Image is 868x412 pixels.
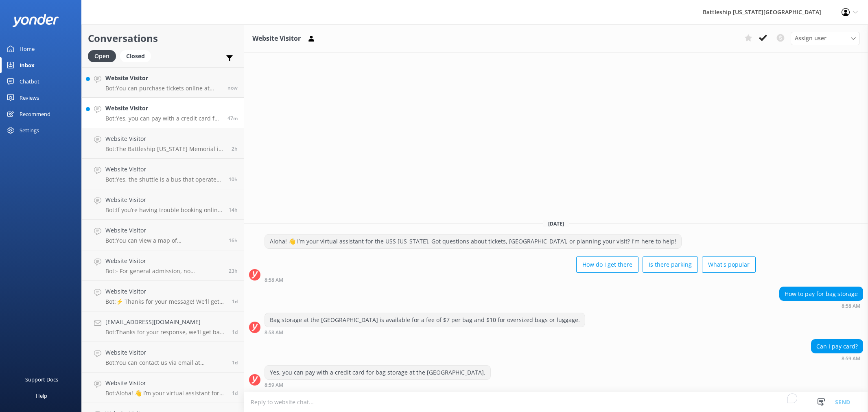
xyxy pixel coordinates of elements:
[105,134,225,143] h4: Website Visitor
[265,329,585,335] div: Oct 15 2025 08:58am (UTC -10:00) Pacific/Honolulu
[82,128,244,159] a: Website VisitorBot:The Battleship [US_STATE] Memorial is located on an active U.S. Navy base and ...
[229,176,238,183] span: Oct 14 2025 11:31pm (UTC -10:00) Pacific/Honolulu
[82,281,244,311] a: Website VisitorBot:⚡ Thanks for your message! We'll get back to you as soon as we can. In the mea...
[811,355,863,361] div: Oct 15 2025 08:59am (UTC -10:00) Pacific/Honolulu
[265,382,491,388] div: Oct 15 2025 08:59am (UTC -10:00) Pacific/Honolulu
[88,50,116,62] div: Open
[88,31,238,46] h2: Conversations
[105,104,221,113] h4: Website Visitor
[779,303,863,309] div: Oct 15 2025 08:58am (UTC -10:00) Pacific/Honolulu
[795,34,826,43] span: Assign user
[105,85,221,92] p: Bot: You can purchase tickets online at [URL][DOMAIN_NAME].
[105,256,223,265] h4: Website Visitor
[82,98,244,128] a: Website VisitorBot:Yes, you can pay with a credit card for bag storage at the [GEOGRAPHIC_DATA].47m
[105,115,221,122] p: Bot: Yes, you can pay with a credit card for bag storage at the [GEOGRAPHIC_DATA].
[232,329,238,335] span: Oct 14 2025 04:54am (UTC -10:00) Pacific/Honolulu
[105,348,226,357] h4: Website Visitor
[105,145,225,153] p: Bot: The Battleship [US_STATE] Memorial is located on an active U.S. Navy base and can be accesse...
[105,74,221,83] h4: Website Visitor
[105,318,226,327] h4: [EMAIL_ADDRESS][DOMAIN_NAME]
[120,51,155,60] a: Closed
[105,359,226,366] p: Bot: You can contact us via email at [EMAIL_ADDRESS][DOMAIN_NAME].
[82,67,244,98] a: Website VisitorBot:You can purchase tickets online at [URL][DOMAIN_NAME].now
[25,371,58,388] div: Support Docs
[82,159,244,189] a: Website VisitorBot:Yes, the shuttle is a bus that operates from the [GEOGRAPHIC_DATA] to the [GEO...
[12,14,59,27] img: yonder-white-logo.png
[105,176,223,183] p: Bot: Yes, the shuttle is a bus that operates from the [GEOGRAPHIC_DATA] to the [GEOGRAPHIC_DATA][...
[88,51,120,60] a: Open
[842,304,860,309] strong: 8:58 AM
[105,195,223,204] h4: Website Visitor
[120,50,151,62] div: Closed
[791,32,860,45] div: Assign User
[105,287,226,296] h4: Website Visitor
[232,390,238,397] span: Oct 13 2025 11:21pm (UTC -10:00) Pacific/Honolulu
[780,287,863,301] div: How to pay for bag storage
[232,298,238,305] span: Oct 14 2025 07:18am (UTC -10:00) Pacific/Honolulu
[82,189,244,220] a: Website VisitorBot:If you’re having trouble booking online, please contact the Battleship [US_STA...
[20,122,39,138] div: Settings
[229,267,238,274] span: Oct 14 2025 09:47am (UTC -10:00) Pacific/Honolulu
[229,206,238,213] span: Oct 14 2025 07:14pm (UTC -10:00) Pacific/Honolulu
[265,234,681,248] div: Aloha! 👋 I’m your virtual assistant for the USS [US_STATE]. Got questions about tickets, [GEOGRAP...
[244,392,868,412] textarea: To enrich screen reader interactions, please activate Accessibility in Grammarly extension settings
[105,390,226,397] p: Bot: Aloha! 👋 I’m your virtual assistant for the USS [US_STATE]. Got questions about tickets, [GE...
[265,383,283,388] strong: 8:59 AM
[265,277,756,283] div: Oct 15 2025 08:58am (UTC -10:00) Pacific/Honolulu
[105,165,223,174] h4: Website Visitor
[232,145,238,152] span: Oct 15 2025 07:26am (UTC -10:00) Pacific/Honolulu
[842,356,860,361] strong: 8:59 AM
[265,366,490,379] div: Yes, you can pay with a credit card for bag storage at the [GEOGRAPHIC_DATA].
[265,313,585,327] div: Bag storage at the [GEOGRAPHIC_DATA] is available for a fee of $7 per bag and $10 for oversized b...
[105,237,223,244] p: Bot: You can view a map of [GEOGRAPHIC_DATA] at the bottom of our Directions Page at [URL][DOMAIN...
[82,250,244,281] a: Website VisitorBot:- For general admission, no reservation is needed if you have a Go City Pass. ...
[232,359,238,366] span: Oct 14 2025 01:49am (UTC -10:00) Pacific/Honolulu
[20,57,35,73] div: Inbox
[543,220,569,227] span: [DATE]
[265,278,283,283] strong: 8:58 AM
[105,329,226,336] p: Bot: Thanks for your response, we'll get back to you as soon as we can during opening hours.
[702,256,756,273] button: What's popular
[82,342,244,373] a: Website VisitorBot:You can contact us via email at [EMAIL_ADDRESS][DOMAIN_NAME].1d
[643,256,698,273] button: Is there parking
[82,220,244,250] a: Website VisitorBot:You can view a map of [GEOGRAPHIC_DATA] at the bottom of our Directions Page a...
[105,206,223,214] p: Bot: If you’re having trouble booking online, please contact the Battleship [US_STATE] Memorial t...
[36,388,47,404] div: Help
[227,84,238,91] span: Oct 15 2025 09:46am (UTC -10:00) Pacific/Honolulu
[105,379,226,388] h4: Website Visitor
[265,330,283,335] strong: 8:58 AM
[20,90,39,106] div: Reviews
[576,256,638,273] button: How do I get there
[229,237,238,244] span: Oct 14 2025 05:07pm (UTC -10:00) Pacific/Honolulu
[82,373,244,403] a: Website VisitorBot:Aloha! 👋 I’m your virtual assistant for the USS [US_STATE]. Got questions abou...
[105,298,226,305] p: Bot: ⚡ Thanks for your message! We'll get back to you as soon as we can. In the meantime, feel fr...
[105,267,223,275] p: Bot: - For general admission, no reservation is needed if you have a Go City Pass. - It's recomme...
[82,311,244,342] a: [EMAIL_ADDRESS][DOMAIN_NAME]Bot:Thanks for your response, we'll get back to you as soon as we can...
[811,340,863,353] div: Can I pay card?
[20,73,39,90] div: Chatbot
[252,33,301,44] h3: Website Visitor
[20,106,50,122] div: Recommend
[20,41,35,57] div: Home
[105,226,223,235] h4: Website Visitor
[227,115,238,122] span: Oct 15 2025 08:59am (UTC -10:00) Pacific/Honolulu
